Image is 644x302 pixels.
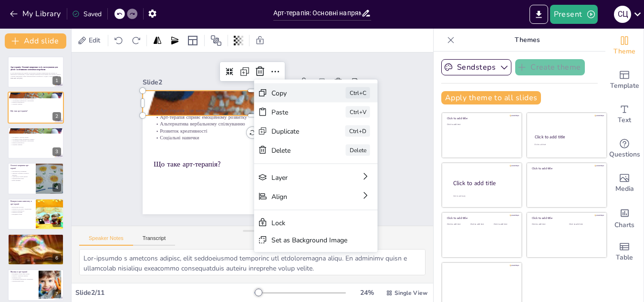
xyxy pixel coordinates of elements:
div: 6 [8,234,64,265]
div: Click to add text [494,223,515,226]
div: Add charts and graphs [605,200,644,235]
div: 5 [8,198,64,230]
div: 5 [52,219,61,227]
p: В этой презентации мы подробно рассмотрим основные направления арт-терапии, их практическое приме... [10,72,61,77]
div: Click to add title [447,216,515,220]
p: Розвиток креативності [10,210,33,212]
p: Терапевтичний вплив [10,281,36,282]
div: Click to add text [532,223,562,226]
div: Add a table [605,235,644,269]
div: Click to add body [453,195,513,197]
button: Add slide [5,33,66,49]
p: Розвиток креативності [10,101,61,103]
div: Add text boxes [605,97,644,132]
span: Theme [613,46,635,57]
div: 7 [52,290,61,298]
p: Розвиток моторики [10,211,33,213]
div: Click to add title [447,116,515,120]
div: Click to add text [569,223,599,226]
p: Що таке арт-терапія? [10,109,61,112]
span: Position [210,35,222,46]
p: Ліплення як метод арт-терапії [10,235,61,238]
span: Single View [395,289,427,297]
div: Click to add text [447,124,515,126]
div: Add images, graphics, shapes or video [605,166,644,200]
button: Create theme [515,59,585,75]
p: Що таке арт-терапія? [155,97,321,222]
span: Edit [87,36,102,45]
div: Click to add text [534,144,598,146]
p: Themes [458,29,596,52]
p: Generated with [URL] [10,77,61,79]
div: 3 [52,147,61,156]
p: Арт-терапія сприяє емоційному розвитку [10,98,61,100]
button: Transcript [133,235,176,246]
div: 6 [52,254,61,262]
p: Різноманітність напрямків [10,171,33,173]
div: Slide 2 / 11 [75,288,254,297]
p: Альтернатива вербальному спілкуванню [10,246,61,248]
p: Візуалізація почуттів [10,206,33,208]
div: Saved [72,10,102,19]
div: Click to add title [535,134,598,140]
div: С ц [614,6,631,23]
p: Зниження стресу [10,277,36,279]
div: 1 [52,76,61,85]
p: Що таке арт-терапія? [10,129,61,132]
div: Click to add text [447,223,468,226]
p: Текстура та форма [10,245,61,247]
p: Альтернатива вербальному спілкуванню [10,140,61,142]
p: Емоційний зв'язок [10,213,33,215]
div: 4 [8,163,64,194]
button: Speaker Notes [79,235,133,246]
div: 7 [8,269,64,301]
button: Apply theme to all slides [441,91,541,104]
div: 2 [8,92,64,123]
p: Вибір напрямку [10,179,33,181]
p: Емоційний зв'язок через музику [10,273,36,275]
p: Корисність для дітей з труднощами [10,208,33,210]
button: Export to PowerPoint [530,5,548,24]
p: Розвиток соціальних навичок [10,275,36,277]
p: Терапевтичний вплив [10,178,33,180]
span: Charts [614,220,634,230]
div: Change the overall theme [605,29,644,63]
span: Text [618,115,631,125]
span: Template [610,81,639,91]
div: 4 [52,183,61,192]
p: Розвиток моторики [10,240,61,241]
p: Арт-терапія - це метод терапії [187,55,352,177]
p: Унікальні особливості кожного напрямку [10,173,33,176]
input: Insert title [273,6,361,20]
button: С ц [614,5,631,24]
div: Copy [319,194,363,229]
div: 24 % [355,288,378,297]
div: 3 [8,127,64,159]
div: Layout [185,33,200,48]
p: Основні напрямки арт-терапії [10,164,33,169]
div: Get real-time input from your audience [605,132,644,166]
p: Арт-терапія - це метод терапії [10,96,61,98]
strong: Арт-терапія: Основні напрямки та їх застосування для дітей з особливими освітніми потребами [10,66,58,71]
p: Арт-терапія - це метод терапії [10,136,61,138]
p: Арт-терапія сприяє емоційному розвитку [10,138,61,140]
p: Розвиток креативності [10,142,61,144]
p: Соціальні навички [10,103,61,105]
button: My Library [7,6,65,21]
p: Альтернатива вербальному вираженню [10,279,36,281]
p: Музика в арт-терапії [10,271,36,274]
div: Click to add title [532,167,600,170]
p: Альтернатива вербальному спілкуванню [10,99,61,101]
div: Slide 2 [194,25,294,101]
p: Соціальні навички [10,144,61,146]
span: Media [615,184,634,194]
span: Questions [609,149,640,160]
p: Альтернатива вербальному спілкуванню [179,66,343,187]
span: Table [616,252,633,263]
textarea: Lor-ipsumdo s ametcons adipisc, elit seddoeiusmod temporinc utl etdoloremagna aliqu. En adminimv ... [79,249,426,275]
p: Вираження емоцій через матеріал [10,241,61,243]
div: Add ready made slides [605,63,644,97]
div: Click to add text [470,223,492,226]
p: Адаптація до потреб дитини [10,176,33,178]
div: 2 [52,112,61,121]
